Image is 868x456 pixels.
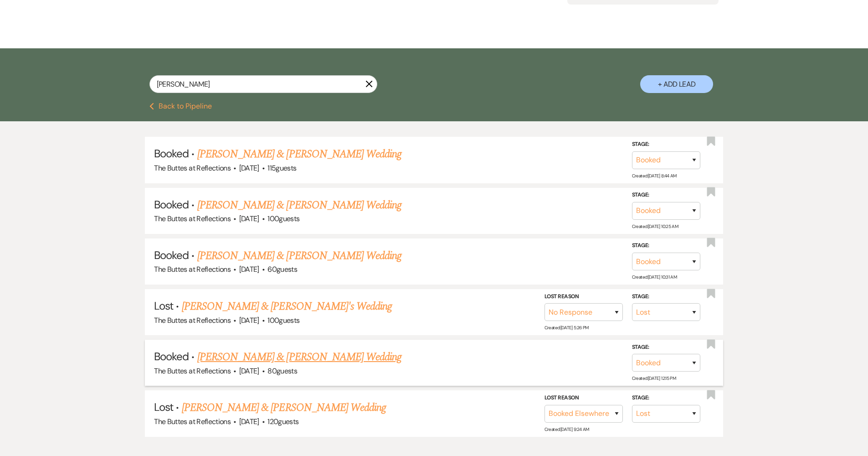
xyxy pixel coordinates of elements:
[544,393,623,403] label: Lost Reason
[154,146,189,161] span: Booked
[632,375,676,381] span: Created: [DATE] 12:15 PM
[632,393,700,403] label: Stage:
[544,426,589,432] span: Created: [DATE] 9:24 AM
[267,417,298,426] span: 120 guests
[239,214,259,223] span: [DATE]
[239,366,259,376] span: [DATE]
[267,316,299,325] span: 100 guests
[632,342,700,352] label: Stage:
[149,103,212,110] button: Back to Pipeline
[197,248,401,264] a: [PERSON_NAME] & [PERSON_NAME] Wedding
[154,214,231,223] span: The Buttes at Reflections
[239,264,259,274] span: [DATE]
[239,417,259,426] span: [DATE]
[632,274,677,280] span: Created: [DATE] 10:31 AM
[267,264,297,274] span: 60 guests
[154,163,231,173] span: The Buttes at Reflections
[239,316,259,325] span: [DATE]
[154,299,173,313] span: Lost
[154,264,231,274] span: The Buttes at Reflections
[632,292,700,302] label: Stage:
[197,197,401,213] a: [PERSON_NAME] & [PERSON_NAME] Wedding
[267,214,299,223] span: 100 guests
[267,163,296,173] span: 115 guests
[154,366,231,376] span: The Buttes at Reflections
[544,325,589,331] span: Created: [DATE] 5:26 PM
[154,197,189,212] span: Booked
[149,75,377,93] input: Search by name, event date, email address or phone number
[632,173,677,179] span: Created: [DATE] 8:44 AM
[239,163,259,173] span: [DATE]
[154,316,231,325] span: The Buttes at Reflections
[154,248,189,262] span: Booked
[632,190,700,200] label: Stage:
[182,298,392,315] a: [PERSON_NAME] & [PERSON_NAME]'s Wedding
[632,223,678,229] span: Created: [DATE] 10:25 AM
[640,75,713,93] button: + Add Lead
[632,241,700,251] label: Stage:
[154,349,189,363] span: Booked
[632,140,700,150] label: Stage:
[197,146,401,162] a: [PERSON_NAME] & [PERSON_NAME] Wedding
[182,399,386,416] a: [PERSON_NAME] & [PERSON_NAME] Wedding
[544,292,623,302] label: Lost Reason
[267,366,297,376] span: 80 guests
[197,349,401,365] a: [PERSON_NAME] & [PERSON_NAME] Wedding
[154,417,231,426] span: The Buttes at Reflections
[154,400,173,414] span: Lost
